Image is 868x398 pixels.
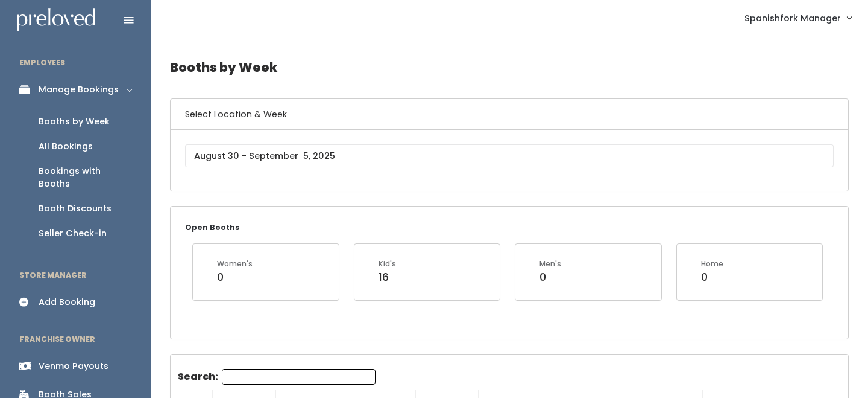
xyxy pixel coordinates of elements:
[539,258,561,269] div: Men's
[39,165,131,190] div: Bookings with Booths
[39,360,108,373] div: Venmo Payouts
[39,140,93,153] div: All Bookings
[39,83,119,96] div: Manage Bookings
[185,222,239,233] small: Open Booths
[379,269,396,285] div: 16
[39,202,112,215] div: Booth Discounts
[170,51,849,84] h4: Booths by Week
[701,269,723,285] div: 0
[222,369,376,385] input: Search:
[39,296,95,309] div: Add Booking
[379,258,396,269] div: Kid's
[744,11,841,25] span: Spanishfork Manager
[217,258,253,269] div: Women's
[732,5,863,31] a: Spanishfork Manager
[217,269,253,285] div: 0
[185,144,834,167] input: August 30 - September 5, 2025
[701,258,723,269] div: Home
[39,227,107,240] div: Seller Check-in
[539,269,561,285] div: 0
[178,369,376,385] label: Search:
[171,99,848,130] h6: Select Location & Week
[17,8,95,32] img: preloved logo
[39,115,110,128] div: Booths by Week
